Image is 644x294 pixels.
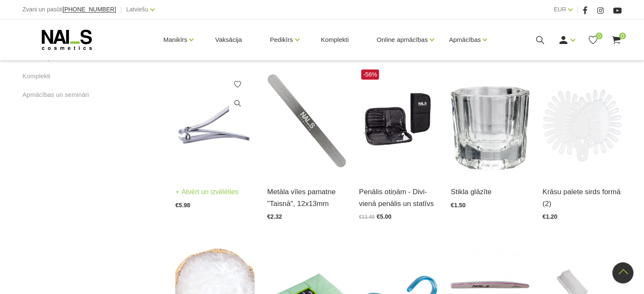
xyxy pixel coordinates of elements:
[163,23,188,57] a: Manikīrs
[554,4,567,14] a: EUR
[542,67,622,176] img: Description
[359,214,375,220] span: €11.40
[359,67,438,176] img: Penālis un statīvs 2in1. Melns, izturīgs, ērtai otu uzglabāšanai un lietošanai, Viegli kopjams.Iz...
[542,186,622,209] a: Krāsu palete sirds formā (2)
[267,213,282,220] span: €2.32
[22,4,116,15] div: Zvani un pasūti
[22,90,89,100] a: Apmācības un semināri
[361,69,379,80] span: -56%
[542,213,557,220] span: €1.20
[359,186,438,209] a: Penālis otiņām - Divi-vienā penālis un statīvs
[270,23,293,57] a: Pedikīrs
[120,4,122,15] span: |
[208,19,249,60] a: Vaksācija
[451,202,465,209] span: €1.50
[619,33,626,39] span: 0
[63,6,116,13] a: [PHONE_NUMBER]
[314,19,356,60] a: Komplekti
[126,4,148,14] a: Latviešu
[175,186,238,198] a: Atvērt un izvēlēties
[175,202,190,209] span: €5.98
[175,67,254,176] img: Nerūsējošā tērauda nagu knaibles....
[451,67,530,176] img: Ērta, izturīga stikla glāzīte.Izmērs: H: 3cm/ Ø 2.7cm...
[596,33,603,39] span: 0
[376,23,428,57] a: Online apmācības
[611,35,622,45] a: 0
[267,67,346,176] img: METĀLA VĪĻU PAMATNESVeidi:- 180 x 28 mm (Half Moon)- 90 x 25 mm (Straight Buff)- “Taisnā”, 12x13m...
[376,213,391,220] span: €5.00
[449,23,481,57] a: Apmācības
[577,4,578,15] span: |
[588,35,598,45] a: 0
[22,71,50,81] a: Komplekti
[63,6,116,13] span: [PHONE_NUMBER]
[267,186,346,209] a: Metāla vīles pamatne "Taisnā", 12x13mm
[451,186,530,198] a: Stikla glāzīte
